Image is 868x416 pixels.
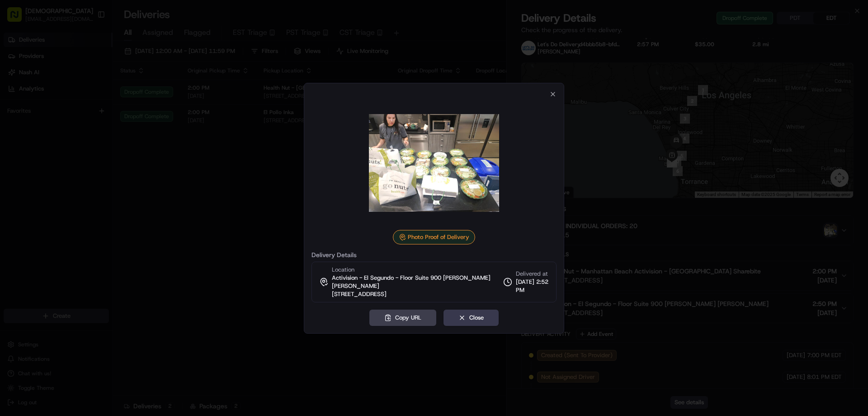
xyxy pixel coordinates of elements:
span: Knowledge Base [18,130,69,139]
span: Pylon [90,153,109,159]
span: Delivered at [516,270,549,278]
p: Welcome 👋 [9,36,165,51]
span: Location [332,266,354,274]
div: We're available if you need us! [31,95,114,102]
button: Start new chat [154,89,165,100]
button: Close [443,310,499,326]
span: API Documentation [85,130,145,139]
input: Clear [24,58,149,68]
div: Photo Proof of Delivery [393,230,475,244]
span: [DATE] 2:52 PM [516,278,549,294]
img: photo_proof_of_delivery image [369,98,499,228]
div: 📗 [9,131,16,139]
img: 1736555255976-a54dd68f-1ca7-489b-9aae-adbdc363a1c4 [9,86,25,102]
a: 💻API Documentation [73,127,149,143]
img: Nash [9,9,27,27]
div: Start new chat [31,86,148,95]
span: [STREET_ADDRESS] [332,290,387,298]
label: Delivery Details [311,252,557,258]
span: Activision - El Segundo - Floor Suite 900 [PERSON_NAME] [PERSON_NAME] [332,274,501,290]
a: Powered byPylon [64,152,109,159]
button: Copy URL [369,310,436,326]
a: 📗Knowledge Base [5,127,73,143]
div: 💻 [76,131,84,139]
